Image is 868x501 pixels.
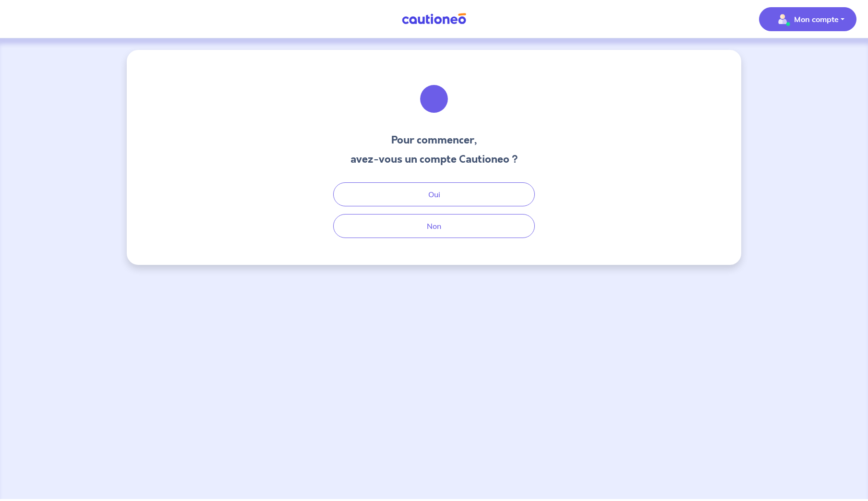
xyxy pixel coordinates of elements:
[398,13,470,25] img: Cautioneo
[350,152,518,167] h3: avez-vous un compte Cautioneo ?
[333,214,535,238] button: Non
[350,132,518,148] h3: Pour commencer,
[775,12,790,27] img: illu_account_valid_menu.svg
[794,13,839,25] p: Mon compte
[759,7,856,31] button: illu_account_valid_menu.svgMon compte
[408,73,460,125] img: illu_welcome.svg
[333,182,535,206] button: Oui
